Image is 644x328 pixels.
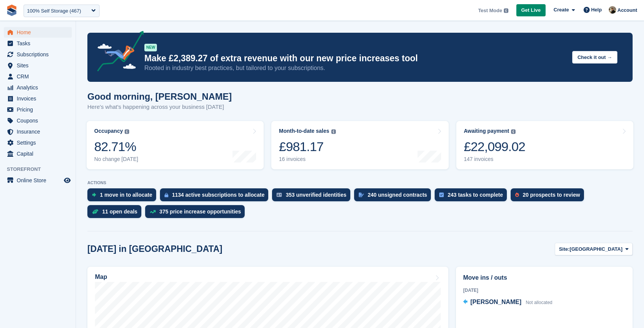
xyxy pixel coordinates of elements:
[87,244,222,254] h2: [DATE] in [GEOGRAPHIC_DATA]
[4,27,72,38] a: menu
[464,128,510,134] div: Awaiting payment
[272,188,354,205] a: 353 unverified identities
[87,180,633,185] p: ACTIONS
[100,192,152,198] div: 1 move in to allocate
[172,192,265,198] div: 1134 active subscriptions to allocate
[368,192,427,198] div: 240 unsigned contracts
[87,188,160,205] a: 1 move in to allocate
[554,6,569,14] span: Create
[17,49,62,60] span: Subscriptions
[87,205,145,222] a: 11 open deals
[504,8,508,13] img: icon-info-grey-7440780725fd019a000dd9b08b2336e03edf1995a4989e88bcd33f0948082b44.svg
[526,300,552,305] span: Not allocated
[279,128,329,134] div: Month-to-date sales
[17,27,62,38] span: Home
[4,175,72,186] a: menu
[559,245,570,253] span: Site:
[17,60,62,71] span: Sites
[478,7,502,14] span: Test Mode
[165,193,168,197] img: active_subscription_to_allocate_icon-d502201f5373d7db506a760aba3b589e785aa758c864c3986d89f69b8ff3...
[17,148,62,159] span: Capital
[17,104,62,115] span: Pricing
[271,121,448,169] a: Month-to-date sales £981.17 16 invoices
[609,6,616,14] img: Oliver Bruce
[94,128,123,134] div: Occupancy
[279,139,335,154] div: £981.17
[286,192,347,198] div: 353 unverified identities
[92,193,96,197] img: move_ins_to_allocate_icon-fdf77a2bb77ea45bf5b3d319d69a93e2d87916cf1d5bf7949dd705db3b84f3ca.svg
[456,121,633,169] a: Awaiting payment £22,099.02 147 invoices
[17,137,62,148] span: Settings
[4,137,72,148] a: menu
[17,71,62,82] span: CRM
[17,175,62,186] span: Online Store
[4,126,72,137] a: menu
[463,287,625,294] div: [DATE]
[27,7,81,15] div: 100% Self Storage (467)
[277,193,282,197] img: verify_identity-adf6edd0f0f0b5bbfe63781bf79b02c33cf7c696d77639b501bdc392416b5a36.svg
[4,60,72,71] a: menu
[95,274,107,280] h2: Map
[160,188,272,205] a: 1134 active subscriptions to allocate
[87,121,264,169] a: Occupancy 82.71% No change [DATE]
[359,193,364,197] img: contract_signature_icon-13c848040528278c33f63329250d36e43548de30e8caae1d1a13099fd9432cc5.svg
[4,49,72,60] a: menu
[464,156,525,162] div: 147 invoices
[160,209,241,215] div: 375 price increase opportunities
[144,53,566,64] p: Make £2,389.27 of extra revenue with our new price increases tool
[617,6,637,14] span: Account
[516,4,546,17] a: Get Live
[150,210,156,213] img: price_increase_opportunities-93ffe204e8149a01c8c9dc8f82e8f89637d9d84a8eef4429ea346261dce0b2c0.svg
[448,192,503,198] div: 243 tasks to complete
[463,298,552,307] a: [PERSON_NAME] Not allocated
[591,6,602,14] span: Help
[4,82,72,93] a: menu
[145,205,249,222] a: 375 price increase opportunities
[570,245,622,253] span: [GEOGRAPHIC_DATA]
[17,38,62,49] span: Tasks
[87,91,232,102] h1: Good morning, [PERSON_NAME]
[572,51,617,64] button: Check it out →
[94,139,138,154] div: 82.71%
[4,148,72,159] a: menu
[515,193,519,197] img: prospect-51fa495bee0391a8d652442698ab0144808aea92771e9ea1ae160a38d050c398.svg
[331,129,336,134] img: icon-info-grey-7440780725fd019a000dd9b08b2336e03edf1995a4989e88bcd33f0948082b44.svg
[102,209,138,215] div: 11 open deals
[523,192,580,198] div: 20 prospects to review
[4,93,72,104] a: menu
[17,93,62,104] span: Invoices
[91,31,144,74] img: price-adjustments-announcement-icon-8257ccfd72463d97f412b2fc003d46551f7dbcb40ab6d574587a9cd5c0d94...
[17,115,62,126] span: Coupons
[94,156,138,162] div: No change [DATE]
[125,129,129,134] img: icon-info-grey-7440780725fd019a000dd9b08b2336e03edf1995a4989e88bcd33f0948082b44.svg
[17,82,62,93] span: Analytics
[4,71,72,82] a: menu
[511,188,588,205] a: 20 prospects to review
[4,104,72,115] a: menu
[354,188,435,205] a: 240 unsigned contracts
[7,166,76,173] span: Storefront
[511,129,516,134] img: icon-info-grey-7440780725fd019a000dd9b08b2336e03edf1995a4989e88bcd33f0948082b44.svg
[92,209,98,214] img: deal-1b604bf984904fb50ccaf53a9ad4b4a5d6e5aea283cecdc64d6e3604feb123c2.svg
[463,273,625,282] h2: Move ins / outs
[144,44,157,51] div: NEW
[6,5,17,16] img: stora-icon-8386f47178a22dfd0bd8f6a31ec36ba5ce8667c1dd55bd0f319d3a0aa187defe.svg
[4,115,72,126] a: menu
[17,126,62,137] span: Insurance
[521,6,541,14] span: Get Live
[435,188,511,205] a: 243 tasks to complete
[470,299,521,305] span: [PERSON_NAME]
[279,156,335,162] div: 16 invoices
[464,139,525,154] div: £22,099.02
[63,176,72,185] a: Preview store
[439,193,444,197] img: task-75834270c22a3079a89374b754ae025e5fb1db73e45f91037f5363f120a921f8.svg
[144,64,566,72] p: Rooted in industry best practices, but tailored to your subscriptions.
[87,103,232,111] p: Here's what's happening across your business [DATE]
[555,243,633,255] button: Site: [GEOGRAPHIC_DATA]
[4,38,72,49] a: menu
